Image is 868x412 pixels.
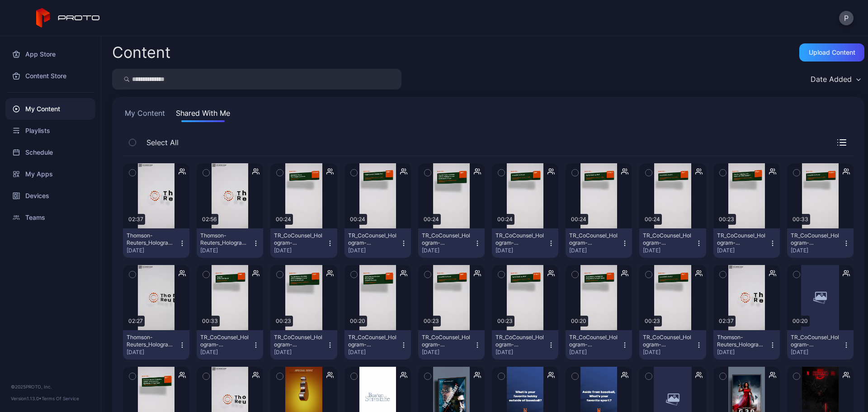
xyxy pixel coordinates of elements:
div: [DATE] [717,247,769,254]
div: [DATE] [200,247,252,254]
div: TR_CoCounsel_Hologram-Mograph_Interstitial-Day3-Wednesday-5-2pm_v2(1).mp4 [348,334,398,348]
button: Thomson-Reuters_Hologram_03-Wed-13th_V03_9-16_2160x3840_H264_ENG_[DATE](1).mp4[DATE] [123,228,189,258]
div: Thomson-Reuters_Hologram_03-Wed-13th_V03_9-16_2160x3840_H264_ENG_2025-08-07(1).mp4 [127,232,176,246]
button: TR_CoCounsel_Hologram-Mograph_Interstitial-Day4-[DATE]-1-9am_v2.mp4[DATE] [197,330,263,360]
div: TR_CoCounsel_Hologram-Mograph_Interstitial-Day4-Thursday-2-9-30am_v2.mp4 [791,232,840,246]
a: Playlists [5,120,95,142]
button: TR_CoCounsel_Hologram-Mograph_Interstitial-Day4-[DATE]-2-9-30am_v2.mp4[DATE] [787,228,854,258]
button: TR_CoCounsel_Hologram-Mograph_Interstitial-Day2-[DATE]-5-3-30pm_v2.mp4[DATE] [270,228,337,258]
div: TR_CoCounsel_Hologram-Mograph_Interstitial-Day3-Wednesday-4-2pm_v2.mp4 [422,334,472,348]
a: Schedule [5,142,95,163]
div: Thomson-Reuters_Hologram_04-Thu-14th_V03_9-16_2160x3840_H264_ENG_2025-08-07.mp4 [127,334,176,348]
button: TR_CoCounsel_Hologram-Mograph_Interstitial-Day3-[DATE]-6-3pm_v2(1).mp4[DATE] [270,330,337,360]
button: TR_CoCounsel_Hologram-Mograph_Interstitial-Day2-[DATE]-3-2pm_v2.mp4[DATE] [492,228,558,258]
div: [DATE] [127,349,179,356]
div: TR_CoCounsel_Hologram-Mograph_Interstitial-Day2-Tuesday-Fireside-12pm.mp4 [348,232,398,246]
a: App Store [5,43,95,65]
div: TR_CoCounsel_Hologram-Mograph_Interstitial-Day2-Tuesday-3-2pm_v2.mp4 [495,232,545,246]
div: Upload Content [809,49,855,56]
span: Version 1.13.0 • [11,396,42,401]
div: TR_CoCounsel_Hologram-Mograph_Interstitial-Day3-Wednesday-TRSS-10am(1).mp4 [717,232,767,246]
a: Content Store [5,65,95,87]
div: TR_CoCounsel_Hologram-Mograph_Interstitial-Day1-Monday-2-2pm_v2.mp4 [791,334,840,348]
div: [DATE] [569,349,621,356]
a: My Apps [5,163,95,185]
div: [DATE] [643,247,695,254]
div: [DATE] [348,247,400,254]
div: [DATE] [495,349,547,356]
div: TR_CoCounsel_Hologram-Mograph_Interstitial-Day2-Tuesday-1-11am_v2.mp4 [643,232,693,246]
div: TR_CoCounsel_Hologram-Mograph_Interstitial-Day2-Tuesday-5-3-30pm_v2.mp4 [274,232,324,246]
div: TR_CoCounsel_Hologram-Mograph_Interstitial-Day3-Wednesday-2-11am_v2(1).mp4 [569,334,619,348]
div: Thomson-Reuters_Hologram_02-Tue-12th_V04_9-16_2160x3840_H264_ENG_2025-08-08(1).mp4 [200,232,250,246]
button: Shared With Me [174,108,232,122]
a: My Content [5,98,95,120]
div: Date Added [811,75,852,84]
button: TR_CoCounsel_Hologram-Mograph_Interstitial-Day2-[DATE]-1-11am_v2.mp4[DATE] [639,228,706,258]
button: Date Added [806,69,864,90]
button: Thomson-Reuters_Hologram_03-Wed-13th_V03_9-16_2160x3840_H264_ENG_[DATE].mp4[DATE] [713,330,780,360]
div: [DATE] [200,349,252,356]
a: Devices [5,185,95,207]
button: My Content [123,108,167,122]
div: [DATE] [791,247,843,254]
button: TR_CoCounsel_Hologram-Mograph_Interstitial-Day2-[DATE]-Fireside-12pm.mp4[DATE] [344,228,411,258]
div: [DATE] [643,349,695,356]
div: TR_CoCounsel_Hologram-Mograph_Interstitial-Day4-Thursday-1-9am_v2.mp4 [200,334,250,348]
a: Terms Of Service [42,396,79,401]
div: [DATE] [569,247,621,254]
div: Content [112,45,170,60]
div: TR_CoCounsel_Hologram-Mograph_Interstitial-Day3-Wednesday-6-3pm_v2(1).mp4 [274,334,324,348]
div: [DATE] [127,247,179,254]
button: TR_CoCounsel_Hologram-Mograph_Interstitial-Day2-[DATE]-4-3pm_v2.mp4[DATE] [418,228,485,258]
div: [DATE] [717,349,769,356]
div: © 2025 PROTO, Inc. [11,383,90,390]
div: TR_CoCounsel_Hologram-Mograph_Interstitial-Day2-Tuesday-4-3pm_v2.mp4 [422,232,472,246]
button: Thomson-Reuters_Hologram_04-Thu-14th_V03_9-16_2160x3840_H264_ENG_[DATE].mp4[DATE] [123,330,189,360]
span: Select All [146,137,179,148]
div: TR_CoCounsel_Hologram-Mograph_Interstitial-Day3-Wednesday-3-12-30pm_v2(1).mp4 [495,334,545,348]
button: TR_CoCounsel_Hologram-Mograph_Interstitial-Day3-[DATE]-5-2pm_v2(1).mp4[DATE] [344,330,411,360]
button: TR_CoCounsel_Hologram-Mograph_Interstitial-Day3-[DATE]-2-11am_v2(1).mp4[DATE] [566,330,632,360]
div: TR_CoCounsel_Hologram-Mograph_Interstitial-Day3-Wednesday-1-11am_v2(1).mp4 [643,334,693,348]
div: [DATE] [422,247,474,254]
button: TR_CoCounsel_Hologram-Mograph_Interstitial-Day3-[DATE]-3-12-30pm_v2(1).mp4[DATE] [492,330,558,360]
div: [DATE] [348,349,400,356]
button: TR_CoCounsel_Hologram-Mograph_Interstitial-Day2-[DATE]-2-12-30pm_v2.mp4[DATE] [566,228,632,258]
button: TR_CoCounsel_Hologram-Mograph_Interstitial-Day3-[DATE]-4-2pm_v2.mp4[DATE] [418,330,485,360]
button: P [839,11,854,25]
a: Teams [5,207,95,228]
button: Thomson-Reuters_Hologram_02-Tue-12th_V04_9-16_2160x3840_H264_ENG_[DATE](1).mp4[DATE] [197,228,263,258]
div: [DATE] [274,349,326,356]
div: [DATE] [422,349,474,356]
button: TR_CoCounsel_Hologram-Mograph_Interstitial-Day1-[DATE]-2-2pm_v2.mp4[DATE] [787,330,854,360]
div: [DATE] [791,349,843,356]
div: Thomson-Reuters_Hologram_03-Wed-13th_V03_9-16_2160x3840_H264_ENG_2025-08-07.mp4 [717,334,767,348]
div: TR_CoCounsel_Hologram-Mograph_Interstitial-Day2-Tuesday-2-12-30pm_v2.mp4 [569,232,619,246]
div: [DATE] [495,247,547,254]
div: [DATE] [274,247,326,254]
button: TR_CoCounsel_Hologram-Mograph_Interstitial-Day3-[DATE]-1-11am_v2(1).mp4[DATE] [639,330,706,360]
button: Upload Content [799,43,864,62]
button: TR_CoCounsel_Hologram-Mograph_Interstitial-Day3-[DATE]-TRSS-10am(1).mp4[DATE] [713,228,780,258]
